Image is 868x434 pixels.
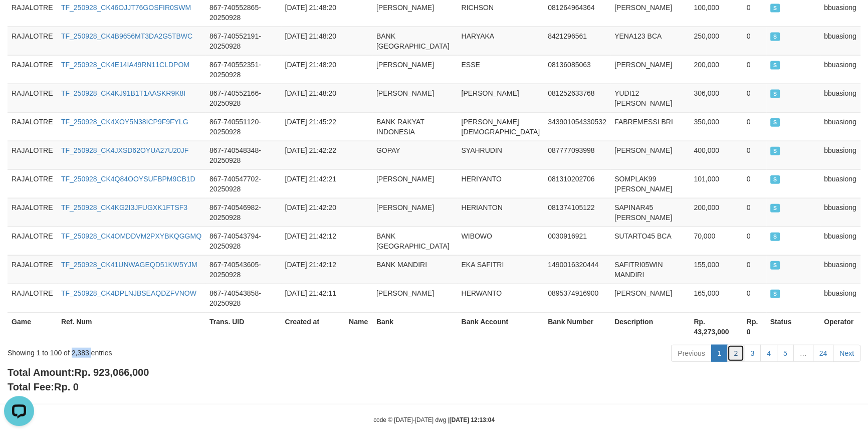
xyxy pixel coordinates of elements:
td: 08136085063 [544,55,610,84]
span: SUCCESS [770,61,780,70]
td: [PERSON_NAME] [372,169,458,198]
td: RAJALOTRE [8,84,57,112]
span: SUCCESS [770,290,780,298]
a: 3 [744,345,761,362]
td: 0 [743,112,766,141]
td: 867-740543794-20250928 [205,227,281,255]
td: 306,000 [690,84,742,112]
th: Description [610,312,690,341]
td: 0 [743,227,766,255]
td: 8421296561 [544,27,610,55]
td: 0 [743,141,766,169]
td: GOPAY [372,141,458,169]
td: HERIANTON [457,198,544,227]
div: Showing 1 to 100 of 2,383 entries [8,344,354,358]
td: 867-740547702-20250928 [205,169,281,198]
td: SYAHRUDIN [457,141,544,169]
td: 343901054330532 [544,112,610,141]
td: RAJALOTRE [8,227,57,255]
span: SUCCESS [770,175,780,184]
a: Previous [671,345,711,362]
td: bbuasiong [820,112,860,141]
a: Next [833,345,860,362]
td: bbuasiong [820,169,860,198]
td: 867-740543858-20250928 [205,284,281,312]
td: 0 [743,27,766,55]
a: … [793,345,813,362]
td: bbuasiong [820,84,860,112]
td: bbuasiong [820,55,860,84]
td: 867-740552351-20250928 [205,55,281,84]
a: 24 [813,345,834,362]
a: TF_250928_CK4B9656MT3DA2G5TBWC [61,32,192,40]
td: 400,000 [690,141,742,169]
td: [PERSON_NAME] [372,284,458,312]
td: [DATE] 21:45:22 [281,112,345,141]
td: 0030916921 [544,227,610,255]
td: YENA123 BCA [610,27,690,55]
b: Total Amount: [8,367,149,378]
a: TF_250928_CK4XOY5N38ICP9F9FYLG [61,118,188,126]
th: Bank Account [457,312,544,341]
td: RAJALOTRE [8,198,57,227]
td: [DATE] 21:42:12 [281,255,345,284]
td: bbuasiong [820,27,860,55]
td: 867-740546982-20250928 [205,198,281,227]
td: 867-740548348-20250928 [205,141,281,169]
td: SUTARTO45 BCA [610,227,690,255]
span: SUCCESS [770,204,780,212]
a: 5 [777,345,794,362]
td: 200,000 [690,55,742,84]
a: TF_250928_CK4JXSD62OYUA27U20JF [61,146,188,154]
span: SUCCESS [770,90,780,98]
a: TF_250928_CK4E14IA49RN11CLDPOM [61,61,189,69]
td: 0 [743,198,766,227]
td: 350,000 [690,112,742,141]
td: 081252633768 [544,84,610,112]
td: bbuasiong [820,284,860,312]
td: [DATE] 21:42:20 [281,198,345,227]
td: SAPINAR45 [PERSON_NAME] [610,198,690,227]
th: Status [766,312,820,341]
span: SUCCESS [770,147,780,155]
span: Rp. 923,066,000 [74,367,149,378]
th: Created at [281,312,345,341]
a: 2 [727,345,744,362]
td: [DATE] 21:42:22 [281,141,345,169]
th: Bank Number [544,312,610,341]
a: TF_250928_CK46OJJT76GOSFIR0SWM [61,4,191,12]
td: RAJALOTRE [8,112,57,141]
td: 867-740551120-20250928 [205,112,281,141]
td: BANK [GEOGRAPHIC_DATA] [372,27,458,55]
td: 200,000 [690,198,742,227]
td: [PERSON_NAME] [610,55,690,84]
a: TF_250928_CK41UNWAGEQD51KW5YJM [61,261,197,269]
td: 867-740543605-20250928 [205,255,281,284]
td: BANK [GEOGRAPHIC_DATA] [372,227,458,255]
th: Trans. UID [205,312,281,341]
td: RAJALOTRE [8,169,57,198]
td: 0 [743,255,766,284]
a: TF_250928_CK4DPLNJBSEAQDZFVNOW [61,289,196,297]
td: 867-740552191-20250928 [205,27,281,55]
td: RAJALOTRE [8,55,57,84]
td: SAFITRI05WIN MANDIRI [610,255,690,284]
td: 101,000 [690,169,742,198]
td: 0 [743,84,766,112]
td: bbuasiong [820,141,860,169]
td: BANK RAKYAT INDONESIA [372,112,458,141]
td: [DATE] 21:42:11 [281,284,345,312]
td: bbuasiong [820,198,860,227]
a: 1 [711,345,728,362]
td: [DATE] 21:48:20 [281,84,345,112]
td: 165,000 [690,284,742,312]
td: 087777093998 [544,141,610,169]
b: Total Fee: [8,381,79,392]
td: 155,000 [690,255,742,284]
strong: [DATE] 12:13:04 [450,416,495,423]
td: [PERSON_NAME] [372,84,458,112]
td: HERWANTO [457,284,544,312]
td: RAJALOTRE [8,284,57,312]
td: 867-740552166-20250928 [205,84,281,112]
th: Rp. 43,273,000 [690,312,742,341]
